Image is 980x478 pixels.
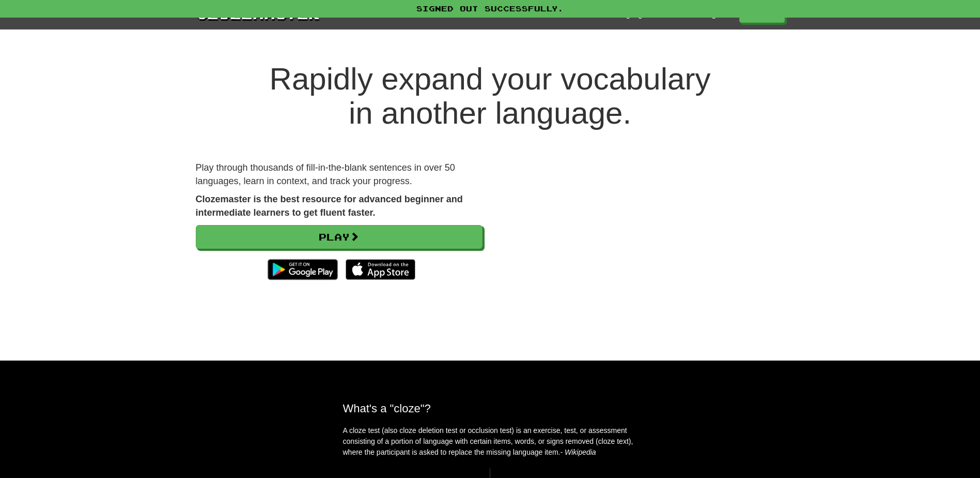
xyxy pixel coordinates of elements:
h2: What's a "cloze"? [343,402,637,415]
img: Get it on Google Play [262,254,343,285]
img: Download_on_the_App_Store_Badge_US-UK_135x40-25178aeef6eb6b83b96f5f2d004eda3bffbb37122de64afbaef7... [346,259,415,280]
a: Play [196,225,483,249]
em: - Wikipedia [561,448,596,456]
p: Play through thousands of fill-in-the-blank sentences in over 50 languages, learn in context, and... [196,161,483,188]
strong: Clozemaster is the best resource for advanced beginner and intermediate learners to get fluent fa... [196,194,463,218]
p: A cloze test (also cloze deletion test or occlusion test) is an exercise, test, or assessment con... [343,425,637,458]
